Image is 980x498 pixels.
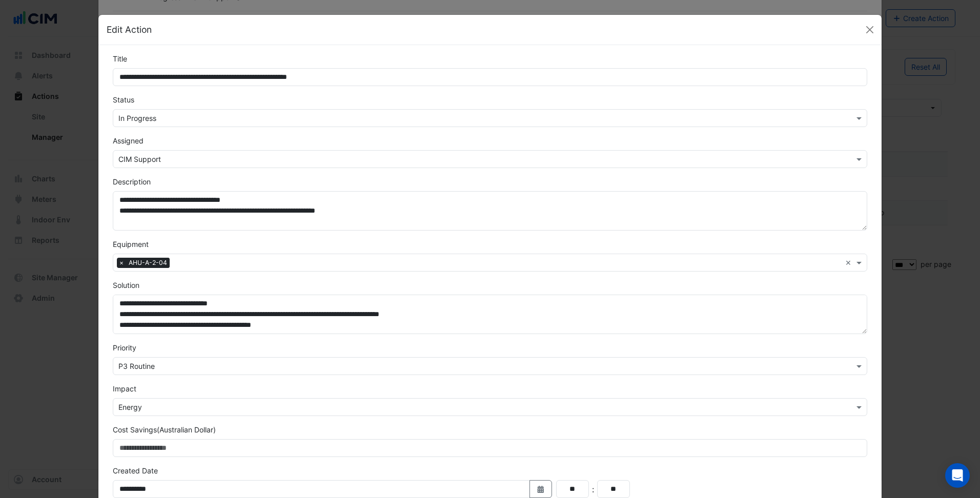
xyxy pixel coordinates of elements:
span: Clear [845,257,854,268]
span: AHU-A-2-04 [126,258,170,268]
input: Minutes [597,480,630,498]
label: Equipment [113,239,149,250]
fa-icon: Select Date [536,485,545,493]
h5: Edit Action [107,23,152,36]
button: Close [862,22,877,37]
div: Open Intercom Messenger [945,463,970,488]
span: × [117,258,126,268]
label: Title [113,53,127,64]
div: : [589,483,597,495]
label: Created Date [113,465,158,476]
input: Hours [556,480,589,498]
label: Solution [113,280,139,291]
label: Impact [113,383,136,394]
label: Assigned [113,135,144,146]
label: Priority [113,342,136,353]
label: Cost Savings (Australian Dollar) [113,424,216,435]
label: Status [113,94,134,105]
label: Description [113,176,151,187]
